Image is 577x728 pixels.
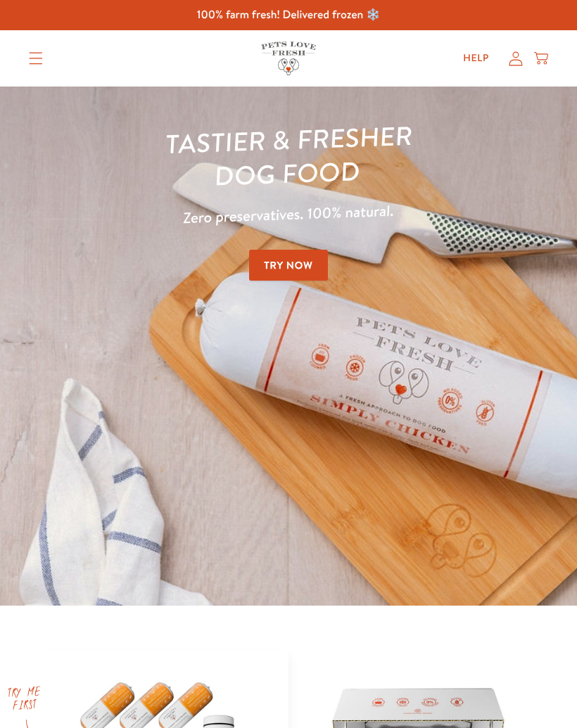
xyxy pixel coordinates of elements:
[261,41,316,75] img: Pets Love Fresh
[27,114,550,200] h1: Tastier & fresher dog food
[28,193,549,236] p: Zero preservatives. 100% natural.
[249,250,328,281] a: Try Now
[18,41,54,76] summary: Translation missing: en.sections.header.menu
[452,44,500,72] a: Help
